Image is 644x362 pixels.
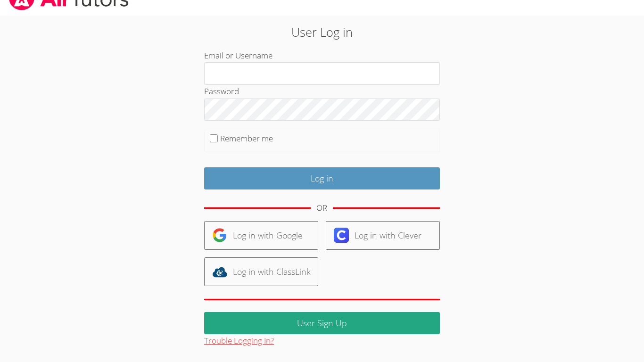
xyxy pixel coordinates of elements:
[316,201,327,215] div: OR
[212,264,227,280] img: classlink-logo-d6bb404cc1216ec64c9a2012d9dc4662098be43eaf13dc465df04b49fa7ab582.svg
[204,257,318,286] a: Log in with ClassLink
[204,167,440,189] input: Log in
[204,334,274,348] button: Trouble Logging In?
[204,312,440,334] a: User Sign Up
[326,221,440,250] a: Log in with Clever
[212,228,227,243] img: google-logo-50288ca7cdecda66e5e0955fdab243c47b7ad437acaf1139b6f446037453330a.svg
[204,50,272,61] label: Email or Username
[204,221,318,250] a: Log in with Google
[334,228,349,243] img: clever-logo-6eab21bc6e7a338710f1a6ff85c0baf02591cd810cc4098c63d3a4b26e2feb20.svg
[220,133,273,144] label: Remember me
[148,23,496,41] h2: User Log in
[204,86,239,97] label: Password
